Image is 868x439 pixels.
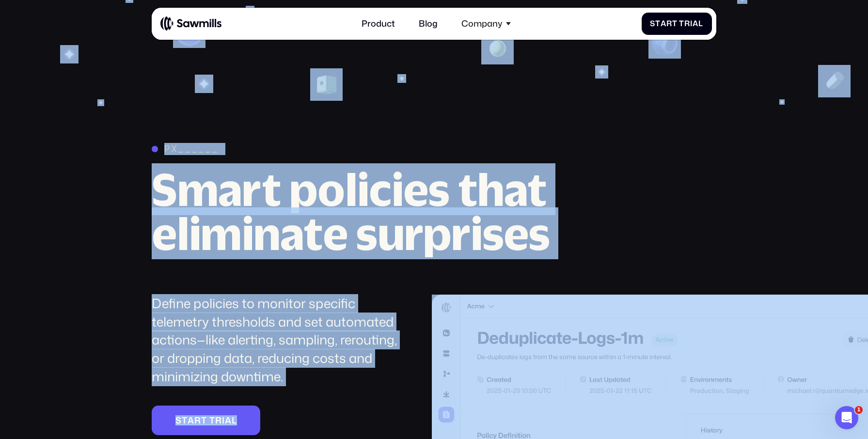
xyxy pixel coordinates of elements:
div: Define policies to monitor specific telemetry thresholds and set automated actions—like alerting,... [152,295,401,386]
span: l [232,415,237,425]
span: T [209,415,215,425]
span: t [672,19,678,28]
span: r [215,415,222,425]
span: i [690,19,693,28]
span: S [650,19,655,28]
div: Company [455,12,518,35]
a: Product [355,12,401,35]
span: t [182,415,188,425]
a: StartTrial [152,406,260,436]
span: a [693,19,698,28]
span: i [222,415,225,425]
a: Blog [412,12,444,35]
span: a [188,415,194,425]
span: r [684,19,690,28]
h2: Smart policies that eliminate surprises [152,168,634,255]
div: Company [461,18,503,29]
iframe: Intercom live chat [835,406,858,429]
span: 1 [855,406,863,414]
span: T [679,19,684,28]
span: r [666,19,672,28]
span: t [201,415,207,425]
div: PX______ [164,143,219,155]
span: a [661,19,666,28]
span: t [655,19,661,28]
span: r [194,415,201,425]
span: a [225,415,232,425]
span: l [698,19,703,28]
a: StartTrial [642,13,712,35]
span: S [175,415,182,425]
